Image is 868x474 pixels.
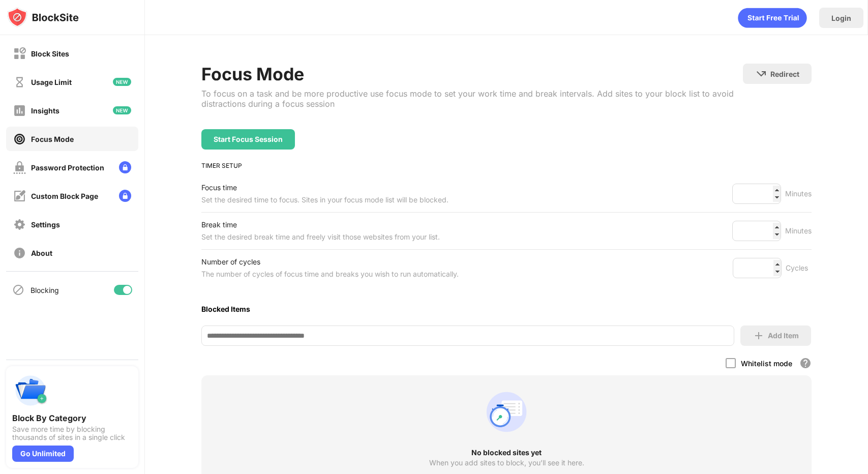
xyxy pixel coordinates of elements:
div: Usage Limit [31,78,72,86]
img: insights-off.svg [13,104,26,117]
div: Settings [31,220,60,229]
div: Password Protection [31,163,104,172]
div: animation [482,388,531,436]
div: Block Sites [31,49,69,58]
div: TIMER SETUP [201,162,812,169]
img: about-off.svg [13,247,26,259]
div: Set the desired time to focus. Sites in your focus mode list will be blocked. [201,194,448,206]
div: Save more time by blocking thousands of sites in a single click [12,425,132,441]
img: new-icon.svg [113,78,131,86]
div: Block By Category [12,413,132,423]
div: Add Item [768,332,799,340]
div: Blocking [31,286,59,294]
div: Insights [31,106,59,115]
div: Number of cycles [201,256,459,268]
img: customize-block-page-off.svg [13,190,26,202]
img: lock-menu.svg [119,190,131,202]
img: push-categories.svg [12,372,49,409]
div: No blocked sites yet [201,449,812,457]
div: Blocked Items [201,305,812,313]
div: Redirect [770,70,799,78]
div: Break time [201,219,440,231]
div: Focus time [201,182,448,194]
div: Set the desired break time and freely visit those websites from your list. [201,231,440,243]
img: block-off.svg [13,47,26,60]
div: Whitelist mode [741,359,792,368]
div: About [31,249,52,257]
img: lock-menu.svg [119,161,131,173]
div: Custom Block Page [31,192,98,200]
div: Login [831,14,851,22]
div: Start Focus Session [214,135,283,143]
div: animation [738,8,807,28]
div: Minutes [785,188,812,200]
img: time-usage-off.svg [13,76,26,88]
div: To focus on a task and be more productive use focus mode to set your work time and break interval... [201,88,743,109]
div: When you add sites to block, you’ll see it here. [429,459,584,467]
img: focus-on.svg [13,133,26,145]
div: Focus Mode [31,135,74,143]
div: Go Unlimited [12,446,74,462]
div: Focus Mode [201,64,743,84]
div: Minutes [785,225,812,237]
img: blocking-icon.svg [12,284,24,296]
div: Cycles [786,262,812,274]
img: logo-blocksite.svg [7,7,79,27]
div: The number of cycles of focus time and breaks you wish to run automatically. [201,268,459,280]
img: new-icon.svg [113,106,131,114]
img: settings-off.svg [13,218,26,231]
img: password-protection-off.svg [13,161,26,174]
